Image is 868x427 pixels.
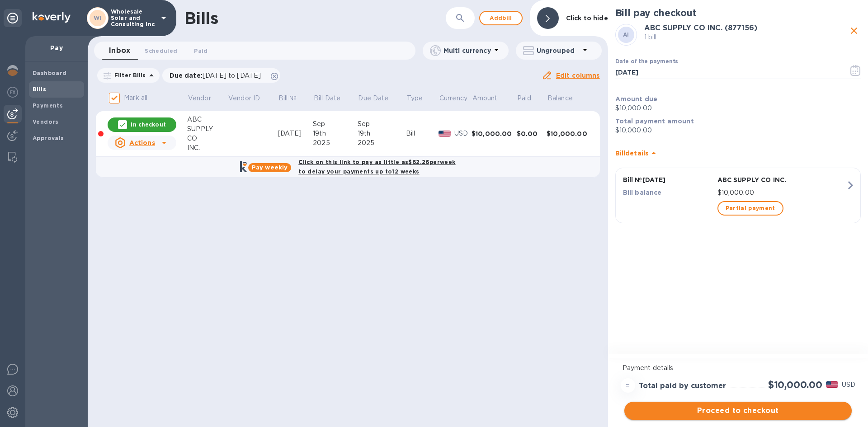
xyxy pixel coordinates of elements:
p: Due date : [170,71,266,80]
p: Balance [547,94,573,103]
span: Bill № [278,94,309,103]
p: $10,000.00 [717,188,846,197]
p: $10,000.00 [615,103,861,113]
p: Type [407,94,423,103]
span: Vendor ID [228,94,272,103]
div: 2025 [358,138,406,148]
img: Foreign exchange [7,87,18,98]
b: Bills [33,86,46,93]
p: Vendor ID [228,94,260,103]
u: Actions [129,139,155,146]
p: Ungrouped [537,46,580,55]
p: Filter Bills [111,71,146,79]
button: Bill №[DATE]ABC SUPPLY CO INC.Bill balance$10,000.00Partial payment [615,168,861,223]
span: Amount [472,94,509,103]
b: Dashboard [33,70,67,76]
h1: Bills [184,9,218,28]
span: Type [407,94,435,103]
div: Bill [406,129,439,138]
p: Amount [472,94,498,103]
span: Due Date [358,94,400,103]
span: Vendor [188,94,223,103]
b: Amount due [615,95,658,103]
button: Proceed to checkout [624,402,852,420]
span: Inbox [109,44,130,57]
p: Pay [33,43,80,52]
p: Mark all [124,93,147,103]
p: Multi currency [443,46,491,55]
p: Bill balance [623,188,714,197]
div: Sep [358,119,406,129]
div: 19th [358,129,406,138]
b: Click on this link to pay as little as $62.26 per week to delay your payments up to 12 weeks [298,159,455,175]
div: ABC [187,115,227,124]
p: Paid [517,94,531,103]
b: Approvals [33,135,64,141]
button: Addbill [479,11,523,25]
div: $10,000.00 [547,129,592,138]
u: Edit columns [556,72,600,79]
span: Balance [547,94,585,103]
div: $10,000.00 [472,129,517,138]
span: Partial payment [726,203,775,214]
div: SUPPLY [187,124,227,134]
span: Bill Date [314,94,352,103]
div: [DATE] [278,129,313,138]
b: ABC SUPPLY CO INC. (877156) [644,23,757,32]
h2: Bill pay checkout [615,7,861,19]
p: Currency [439,94,467,103]
img: Logo [33,12,71,23]
b: Bill details [615,150,648,157]
b: WI [94,14,102,21]
div: 19th [313,129,358,138]
p: USD [842,380,855,389]
p: ABC SUPPLY CO INC. [717,175,846,184]
div: CO [187,134,227,143]
div: $0.00 [517,129,547,138]
button: Partial payment [717,201,783,216]
p: Vendor [188,94,211,103]
p: In checkout [131,121,165,128]
p: Bill Date [314,94,340,103]
p: USD [454,129,472,138]
p: 1 bill [644,33,847,42]
p: $10,000.00 [615,126,861,135]
div: Unpin categories [4,9,22,27]
b: Pay weekly [252,164,288,171]
h2: $10,000.00 [768,379,822,390]
div: Billdetails [615,139,861,168]
b: Total payment amount [615,117,694,125]
span: [DATE] to [DATE] [203,72,261,79]
span: Paid [517,94,543,103]
p: Bill № [278,94,297,103]
p: Payment details [623,363,854,373]
p: Bill № [DATE] [623,175,714,184]
div: Sep [313,119,358,129]
div: 2025 [313,138,358,148]
b: Vendors [33,118,59,125]
img: USD [826,381,838,388]
p: Due Date [358,94,388,103]
span: Proceed to checkout [632,405,844,416]
b: Payments [33,102,63,109]
div: = [621,378,635,393]
b: AI [623,31,629,38]
span: Paid [194,46,208,56]
label: Date of the payments [615,59,678,65]
span: Add bill [487,13,514,23]
button: close [847,24,861,38]
h3: Total paid by customer [639,382,726,390]
span: Scheduled [145,46,177,56]
p: Wholesale Solar and Consulting Inc [111,9,156,28]
img: USD [439,131,451,137]
b: Click to hide [566,14,608,22]
div: INC. [187,143,227,153]
div: Due date:[DATE] to [DATE] [162,68,281,83]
